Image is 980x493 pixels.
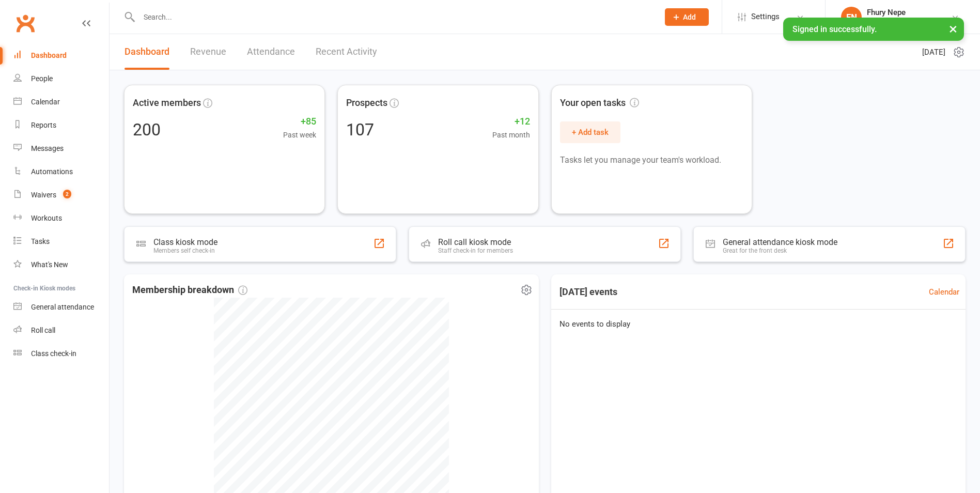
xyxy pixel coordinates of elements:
div: Tasks [31,237,50,245]
span: Settings [751,5,780,28]
div: General attendance kiosk mode [723,237,837,247]
div: Messages [31,144,64,152]
a: Dashboard [13,44,109,67]
a: Waivers 2 [13,183,109,207]
span: Prospects [346,96,387,111]
a: Workouts [13,207,109,230]
a: General attendance kiosk mode [13,296,109,319]
span: Membership breakdown [132,283,247,298]
div: No events to display [547,310,970,338]
button: Add [665,8,709,26]
a: Revenue [190,34,226,70]
div: 200 [133,121,161,138]
a: Roll call [13,319,109,342]
p: Tasks let you manage your team's workload. [560,153,743,167]
div: Roll call kiosk mode [438,237,513,247]
a: Automations [13,160,109,183]
span: Active members [133,96,201,111]
span: 2 [63,190,71,198]
div: 107 [346,121,374,138]
span: Add [683,13,696,21]
span: Past week [283,129,316,141]
div: General attendance [31,303,94,311]
span: Signed in successfully. [792,24,877,34]
a: Tasks [13,230,109,253]
span: +85 [283,114,316,129]
div: Members self check-in [153,247,217,254]
input: Search... [136,10,651,24]
div: Reports [31,121,56,129]
div: Dashboard [31,51,67,59]
h3: [DATE] events [551,283,626,301]
div: Calendar [31,98,60,106]
span: +12 [492,114,530,129]
div: Automations [31,167,73,176]
a: Clubworx [12,10,38,36]
a: People [13,67,109,90]
span: Past month [492,129,530,141]
a: Reports [13,114,109,137]
button: + Add task [560,121,620,143]
div: Roll call [31,326,55,334]
button: × [944,18,962,40]
div: Waivers [31,191,56,199]
a: Dashboard [125,34,169,70]
div: Workouts [31,214,62,222]
div: What's New [31,260,68,269]
a: Class kiosk mode [13,342,109,365]
a: Attendance [247,34,295,70]
div: Fhury Nepe [867,8,927,17]
span: Your open tasks [560,96,639,111]
div: People [31,74,53,83]
a: What's New [13,253,109,276]
div: Class kiosk mode [153,237,217,247]
div: Staff check-in for members [438,247,513,254]
div: Class check-in [31,349,76,358]
a: Recent Activity [316,34,377,70]
div: FN [841,7,862,27]
div: Great for the front desk [723,247,837,254]
a: Calendar [13,90,109,114]
a: Messages [13,137,109,160]
div: Coastal Basketball [867,17,927,26]
a: Calendar [929,286,959,298]
span: [DATE] [922,46,945,58]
